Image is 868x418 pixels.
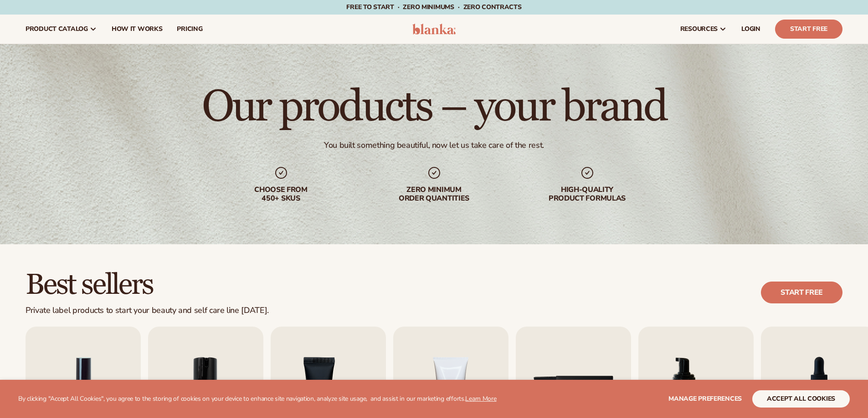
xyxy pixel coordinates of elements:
a: LOGIN [734,15,768,44]
div: High-quality product formulas [529,186,646,203]
a: Start free [761,282,842,303]
a: How It Works [104,15,170,44]
span: Free to start · ZERO minimums · ZERO contracts [346,3,521,11]
a: pricing [169,15,210,44]
h1: Our products – your brand [202,86,666,129]
div: Zero minimum order quantities [376,186,493,203]
span: pricing [177,25,202,33]
span: How It Works [112,25,163,33]
a: Learn More [465,394,496,403]
button: accept all cookies [752,390,850,408]
div: You built something beautiful, now let us take care of the rest. [324,140,544,151]
a: Start Free [775,20,842,39]
img: logo [412,24,456,35]
a: resources [673,15,734,44]
span: product catalog [26,25,88,33]
h2: Best sellers [26,270,269,300]
span: resources [680,25,718,33]
a: product catalog [18,15,104,44]
div: Private label products to start your beauty and self care line [DATE]. [26,306,269,316]
span: Manage preferences [668,394,742,403]
div: Choose from 450+ Skus [223,186,339,203]
span: LOGIN [741,25,760,33]
p: By clicking "Accept All Cookies", you agree to the storing of cookies on your device to enhance s... [18,395,497,403]
button: Manage preferences [668,390,742,408]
